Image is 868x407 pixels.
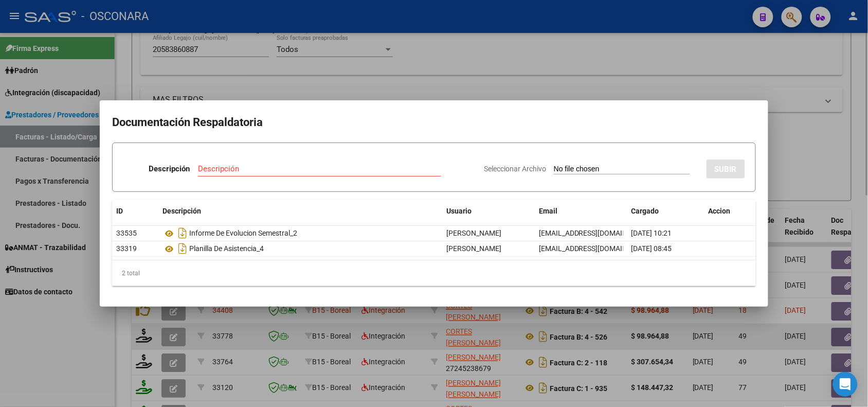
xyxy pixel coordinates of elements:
i: Descargar documento [176,225,189,241]
datatable-header-cell: Cargado [627,200,704,222]
datatable-header-cell: Email [535,200,627,222]
span: 33535 [116,229,137,237]
span: [DATE] 10:21 [631,229,672,237]
span: [PERSON_NAME] [446,229,501,237]
datatable-header-cell: Descripción [158,200,442,222]
span: [DATE] 08:45 [631,244,672,253]
h2: Documentación Respaldatoria [112,113,756,132]
div: Informe De Evolucion Semestral_2 [162,225,438,241]
span: 33319 [116,244,137,253]
span: [PERSON_NAME] [446,244,501,253]
button: SUBIR [707,160,745,179]
span: ID [116,207,123,215]
div: Planilla De Asistencia_4 [162,240,438,257]
datatable-header-cell: Usuario [442,200,535,222]
div: 2 total [112,260,756,286]
i: Descargar documento [176,240,189,257]
span: Accion [709,207,731,215]
div: Open Intercom Messenger [833,372,858,397]
span: [EMAIL_ADDRESS][DOMAIN_NAME] [539,229,653,237]
span: Seleccionar Archivo [484,165,546,173]
span: Email [539,207,557,215]
datatable-header-cell: ID [112,200,158,222]
p: Descripción [149,163,190,175]
span: SUBIR [715,165,737,174]
span: Descripción [162,207,201,215]
span: Cargado [631,207,659,215]
datatable-header-cell: Accion [704,200,756,222]
span: Usuario [446,207,472,215]
span: [EMAIL_ADDRESS][DOMAIN_NAME] [539,244,653,253]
